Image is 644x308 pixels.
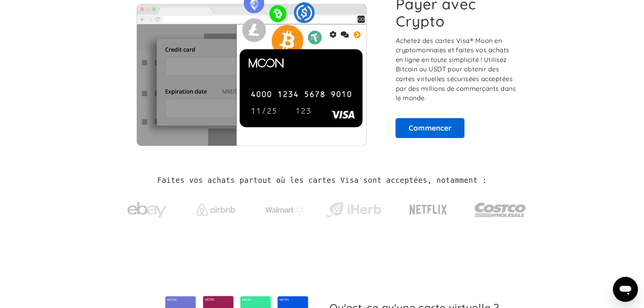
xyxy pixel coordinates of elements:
[395,37,516,102] font: Achetez des cartes Visa® Moon en cryptomonnaies et faites vos achats en ligne en toute simplicité...
[409,200,448,219] img: Netflix
[325,192,383,224] a: iHerb
[409,123,451,133] font: Commencer
[325,200,383,220] img: iHerb
[265,205,304,214] img: Walmart
[196,204,235,216] img: Airbnb
[613,277,638,302] iframe: Bouton de lancement de la fenêtre de messagerie
[395,118,464,138] a: Commencer
[393,192,463,223] a: Netflix
[118,190,176,226] a: eBay
[157,176,487,184] font: Faites vos achats partout où les cartes Visa sont acceptées, notamment :
[256,197,314,218] a: Walmart
[474,187,526,228] a: Costco
[127,198,166,222] img: eBay
[187,196,245,219] a: Airbnb
[474,195,526,224] img: Costco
